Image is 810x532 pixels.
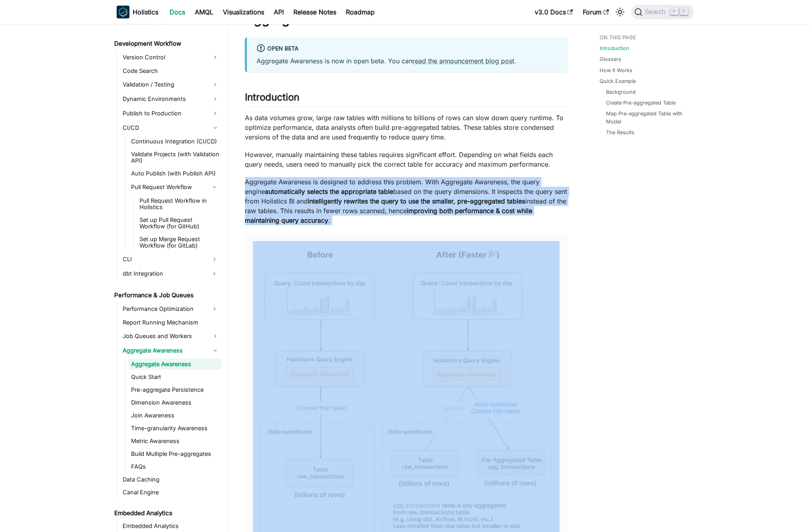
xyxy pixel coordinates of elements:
[112,38,222,49] a: Development Workflow
[207,181,222,193] button: Collapse sidebar category 'Pull Request Workflow'
[120,65,222,77] a: Code Search
[120,487,222,498] a: Canal Engine
[631,5,693,19] button: Search (Command+K)
[614,6,626,18] button: Switch between dark and light mode (currently light mode)
[129,435,222,447] a: Metric Awareness
[129,397,222,408] a: Dimension Awareness
[129,384,222,395] a: Pre-aggregate Persistence
[190,6,218,18] a: AMQL
[606,110,686,125] a: Map Pre-aggregated Table with Model
[129,136,222,147] a: Continuous Integration (CI/CD)
[120,107,222,120] a: Publish to Production
[120,267,207,280] a: dbt Integration
[120,121,222,134] a: CI/CD
[112,290,222,301] a: Performance & Job Queues
[600,55,621,63] a: Glossary
[412,57,514,65] a: read the announcement blog post
[120,330,222,343] a: Job Queues and Workers
[120,317,222,328] a: Report Running Mechanism
[117,6,158,18] a: HolisticsHolistics
[218,6,269,18] a: Visualizations
[606,88,636,96] a: Background
[165,6,190,18] a: Docs
[600,77,636,85] a: Quick Example
[257,44,558,54] div: Open Beta
[129,149,222,166] a: Validate Projects (with Validation API)
[269,6,289,18] a: API
[129,168,222,179] a: Auto Publish (with Publish API)
[257,56,558,66] p: Aggregate Awareness is now in open beta. You can .
[341,6,380,18] a: Roadmap
[120,253,207,266] a: CLI
[120,93,222,105] a: Dynamic Environments
[289,6,341,18] a: Release Notes
[129,448,222,459] a: Build Multiple Pre-aggregates
[606,129,634,136] a: The Results
[642,8,670,16] span: Search
[245,177,568,225] p: Aggregate Awareness is designed to address this problem. With Aggregate Awareness, the query engi...
[265,187,393,195] strong: automatically selects the appropriate table
[245,150,568,169] p: However, manually maintaining these tables requires significant effort. Depending on what fields ...
[117,6,129,18] img: Holistics
[245,91,568,107] h2: Introduction
[120,474,222,485] a: Data Caching
[112,508,222,519] a: Embedded Analytics
[137,214,222,232] a: Set up Pull Request Workflow (for GitHub)
[137,234,222,251] a: Set up Merge Request Workflow (for GitLab)
[129,359,222,370] a: Aggregate Awareness
[600,44,629,52] a: Introduction
[670,8,678,15] kbd: ⌘
[680,8,688,15] kbd: K
[129,410,222,421] a: Join Awareness
[606,99,676,107] a: Create Pre-aggregated Table
[245,113,568,142] p: As data volumes grow, large raw tables with millions to billions of rows can slow down query runt...
[109,24,229,532] nav: Docs sidebar
[207,302,222,315] button: Expand sidebar category 'Performance Optimization'
[120,78,222,91] a: Validation / Testing
[578,6,614,18] a: Forum
[207,253,222,266] button: Expand sidebar category 'CLI'
[129,423,222,434] a: Time-granularity Awareness
[207,267,222,280] button: Expand sidebar category 'dbt Integration'
[129,181,207,193] a: Pull Request Workflow
[133,7,158,17] b: Holistics
[129,461,222,472] a: FAQs
[308,197,525,205] strong: intelligently rewrites the query to use the smaller, pre-aggregated tables
[530,6,578,18] a: v3.0 Docs
[120,344,222,357] a: Aggregate Awareness
[137,195,222,213] a: Pull Request Workflow in Holistics
[129,371,222,383] a: Quick Start
[120,51,222,64] a: Version Control
[120,520,222,532] a: Embedded Analytics
[600,66,632,74] a: How It Works
[120,302,207,315] a: Performance Optimization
